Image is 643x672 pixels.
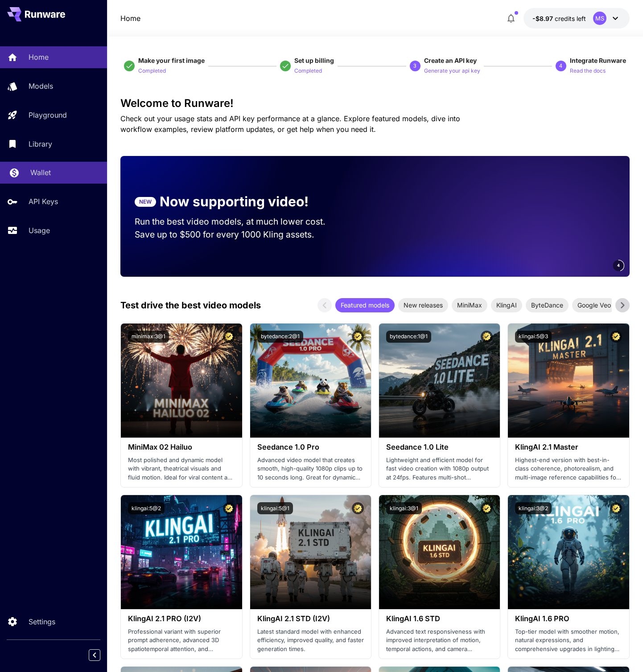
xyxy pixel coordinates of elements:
p: 4 [559,62,562,70]
img: alt [250,324,371,438]
div: MS [593,12,606,25]
p: Generate your api key [424,67,480,75]
img: alt [121,495,242,609]
nav: breadcrumb [120,13,140,24]
p: Test drive the best video models [120,299,261,312]
button: Read the docs [570,65,606,76]
p: Usage [29,225,50,236]
img: alt [250,495,371,609]
button: Certified Model – Vetted for best performance and includes a commercial license. [481,502,493,514]
p: Now supporting video! [160,192,309,212]
button: Certified Model – Vetted for best performance and includes a commercial license. [352,331,364,343]
span: Set up billing [294,57,334,64]
span: Create an API key [424,57,477,64]
a: Home [120,13,140,24]
span: New releases [398,300,448,310]
div: Collapse sidebar [95,647,107,663]
p: Advanced text responsiveness with improved interpretation of motion, temporal actions, and camera... [386,627,493,654]
span: Featured models [335,300,395,310]
h3: Seedance 1.0 Pro [257,443,364,451]
p: Completed [138,67,166,75]
span: Google Veo [572,300,616,310]
h3: KlingAI 2.1 Master [515,443,622,451]
button: klingai:5@3 [515,331,552,343]
img: alt [121,324,242,438]
button: Certified Model – Vetted for best performance and includes a commercial license. [610,502,622,514]
p: Professional variant with superior prompt adherence, advanced 3D spatiotemporal attention, and ci... [128,627,235,654]
p: Playground [29,110,67,120]
p: Advanced video model that creates smooth, high-quality 1080p clips up to 10 seconds long. Great f... [257,456,364,482]
h3: KlingAI 1.6 PRO [515,615,622,623]
button: minimax:3@1 [128,331,169,343]
span: MiniMax [452,300,487,310]
p: Home [29,52,49,62]
p: Most polished and dynamic model with vibrant, theatrical visuals and fluid motion. Ideal for vira... [128,456,235,482]
button: Certified Model – Vetted for best performance and includes a commercial license. [352,502,364,514]
p: Latest standard model with enhanced efficiency, improved quality, and faster generation times. [257,627,364,654]
p: 3 [413,62,416,70]
p: Read the docs [570,67,606,75]
p: Save up to $500 for every 1000 Kling assets. [135,228,342,241]
p: Run the best video models, at much lower cost. [135,215,342,228]
h3: KlingAI 2.1 PRO (I2V) [128,615,235,623]
div: KlingAI [491,298,522,312]
img: alt [508,324,629,438]
span: credits left [555,15,586,22]
div: -$8.97086 [532,14,586,23]
button: klingai:3@1 [386,502,422,514]
span: KlingAI [491,300,522,310]
p: Settings [29,616,55,627]
button: Collapse sidebar [89,649,100,661]
div: New releases [398,298,448,312]
button: Certified Model – Vetted for best performance and includes a commercial license. [223,331,235,343]
p: Wallet [30,167,51,178]
span: 4 [617,262,620,269]
h3: KlingAI 1.6 STD [386,615,493,623]
h3: MiniMax 02 Hailuo [128,443,235,451]
button: klingai:3@2 [515,502,552,514]
p: Completed [294,67,322,75]
button: Completed [138,65,166,76]
p: NEW [139,198,152,206]
button: Certified Model – Vetted for best performance and includes a commercial license. [481,331,493,343]
button: klingai:5@2 [128,502,165,514]
p: Library [29,139,52,149]
span: Check out your usage stats and API key performance at a glance. Explore featured models, dive int... [120,114,460,134]
button: Certified Model – Vetted for best performance and includes a commercial license. [223,502,235,514]
h3: Welcome to Runware! [120,97,630,110]
div: ByteDance [526,298,569,312]
span: Integrate Runware [570,57,626,64]
p: API Keys [29,196,58,207]
button: klingai:5@1 [257,502,293,514]
button: bytedance:2@1 [257,331,303,343]
h3: KlingAI 2.1 STD (I2V) [257,615,364,623]
span: ByteDance [526,300,569,310]
button: -$8.97086MS [523,8,630,29]
p: Highest-end version with best-in-class coherence, photorealism, and multi-image reference capabil... [515,456,622,482]
button: Generate your api key [424,65,480,76]
h3: Seedance 1.0 Lite [386,443,493,451]
span: -$8.97 [532,15,555,22]
img: alt [379,495,500,609]
img: alt [379,324,500,438]
button: Certified Model – Vetted for best performance and includes a commercial license. [610,331,622,343]
button: bytedance:1@1 [386,331,431,343]
span: Make your first image [138,57,205,64]
div: MiniMax [452,298,487,312]
p: Lightweight and efficient model for fast video creation with 1080p output at 24fps. Features mult... [386,456,493,482]
div: Featured models [335,298,395,312]
p: Top-tier model with smoother motion, natural expressions, and comprehensive upgrades in lighting ... [515,627,622,654]
p: Models [29,81,53,91]
img: alt [508,495,629,609]
div: Google Veo [572,298,616,312]
button: Completed [294,65,322,76]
